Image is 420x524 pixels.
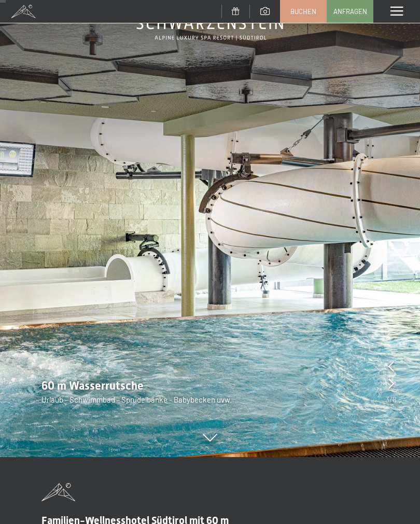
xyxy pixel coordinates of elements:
[281,1,326,22] a: Buchen
[290,7,316,16] span: Buchen
[41,379,144,392] span: 60 m Wasserrutsche
[41,395,232,404] span: Urlaub - Schwimmbad - Sprudelbänke - Babybecken uvw.
[393,394,397,405] span: 8
[389,394,393,405] span: /
[385,394,389,405] span: 3
[327,1,373,22] a: Anfragen
[333,7,367,16] span: Anfragen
